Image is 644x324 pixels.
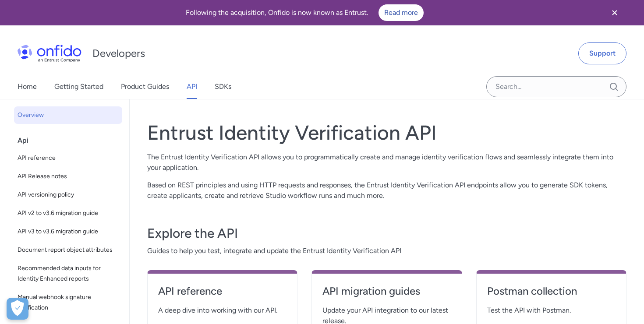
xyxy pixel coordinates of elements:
[14,241,122,259] a: Document report object attributes
[14,223,122,240] a: API v3 to v3.6 migration guide
[18,132,126,149] div: Api
[322,284,451,298] h4: API migration guides
[18,171,119,182] span: API Release notes
[158,305,287,316] span: A deep dive into working with our API.
[147,246,626,256] span: Guides to help you test, integrate and update the Entrust Identity Verification API
[14,168,122,185] a: API Release notes
[18,208,119,218] span: API v2 to v3.6 migration guide
[158,284,287,298] h4: API reference
[598,2,631,24] button: Close banner
[18,45,81,62] img: Onfido Logo
[18,245,119,255] span: Document report object attributes
[487,284,616,298] h4: Postman collection
[18,292,119,313] span: Manual webhook signature verification
[322,284,451,305] a: API migration guides
[18,226,119,237] span: API v3 to v3.6 migration guide
[158,284,287,305] a: API reference
[7,298,28,320] div: Cookie Preferences
[11,4,598,21] div: Following the acquisition, Onfido is now known as Entrust.
[578,42,626,64] a: Support
[609,7,620,18] svg: Close banner
[14,149,122,167] a: API reference
[147,152,626,173] p: The Entrust Identity Verification API allows you to programmatically create and manage identity v...
[14,106,122,124] a: Overview
[92,46,145,60] h1: Developers
[379,4,424,21] a: Read more
[18,153,119,163] span: API reference
[147,120,626,145] h1: Entrust Identity Verification API
[486,76,626,97] input: Onfido search input field
[147,225,626,242] h3: Explore the API
[14,289,122,317] a: Manual webhook signature verification
[18,110,119,120] span: Overview
[18,263,119,284] span: Recommended data inputs for Identity Enhanced reports
[14,260,122,288] a: Recommended data inputs for Identity Enhanced reports
[487,284,616,305] a: Postman collection
[54,74,103,99] a: Getting Started
[14,204,122,222] a: API v2 to v3.6 migration guide
[215,74,231,99] a: SDKs
[121,74,169,99] a: Product Guides
[18,190,119,200] span: API versioning policy
[147,180,626,201] p: Based on REST principles and using HTTP requests and responses, the Entrust Identity Verification...
[187,74,197,99] a: API
[14,186,122,204] a: API versioning policy
[487,305,616,316] span: Test the API with Postman.
[18,74,37,99] a: Home
[7,298,28,320] button: Open Preferences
